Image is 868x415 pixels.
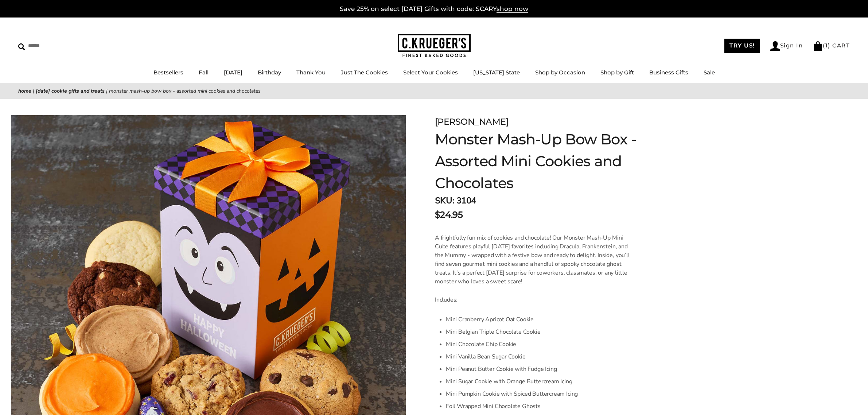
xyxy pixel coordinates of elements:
a: Business Gifts [649,69,688,76]
a: Bestsellers [153,69,183,76]
li: Mini Cranberry Apricot Oat Cookie [446,313,634,326]
li: Mini Vanilla Bean Sugar Cookie [446,350,634,363]
p: A frightfully fun mix of cookies and chocolate! Our Monster Mash-Up Mini Cube features playful [D... [435,233,634,286]
li: Foil Wrapped Mini Chocolate Ghosts [446,400,634,412]
a: (1) CART [813,42,850,49]
span: Monster Mash-Up Bow Box - Assorted Mini Cookies and Chocolates [109,88,261,94]
li: Mini Belgian Triple Chocolate Cookie [446,326,634,338]
p: Includes: [435,295,634,304]
a: Birthday [258,69,281,76]
img: C.KRUEGER'S [398,34,471,58]
a: Sale [704,69,715,76]
a: Save 25% on select [DATE] Gifts with code: SCARYshop now [340,5,528,13]
img: Bag [813,41,823,51]
a: Sign In [770,41,803,51]
span: | [33,88,34,94]
li: Mini Pumpkin Cookie with Spiced Buttercream Icing [446,388,634,400]
a: Shop by Occasion [535,69,585,76]
div: [PERSON_NAME] [435,115,667,128]
a: Home [18,88,31,94]
li: Mini Sugar Cookie with Orange Buttercream Icing [446,375,634,388]
span: 3104 [456,195,476,206]
img: Account [770,41,780,51]
span: $24.95 [435,208,463,221]
a: Fall [199,69,209,76]
li: Mini Peanut Butter Cookie with Fudge Icing [446,363,634,375]
a: Shop by Gift [600,69,634,76]
span: shop now [497,5,528,13]
a: TRY US! [724,39,760,53]
span: | [106,88,108,94]
a: [US_STATE] State [473,69,520,76]
input: Search [18,40,105,51]
span: 1 [825,42,828,49]
a: [DATE] [224,69,242,76]
a: Just The Cookies [341,69,388,76]
li: Mini Chocolate Chip Cookie [446,338,634,350]
h1: Monster Mash-Up Bow Box - Assorted Mini Cookies and Chocolates [435,128,667,194]
a: Select Your Cookies [403,69,458,76]
a: [DATE] Cookie Gifts and Treats [36,88,105,94]
a: Thank You [296,69,326,76]
strong: SKU: [435,195,454,206]
nav: breadcrumbs [18,87,850,95]
img: Search [18,43,25,50]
